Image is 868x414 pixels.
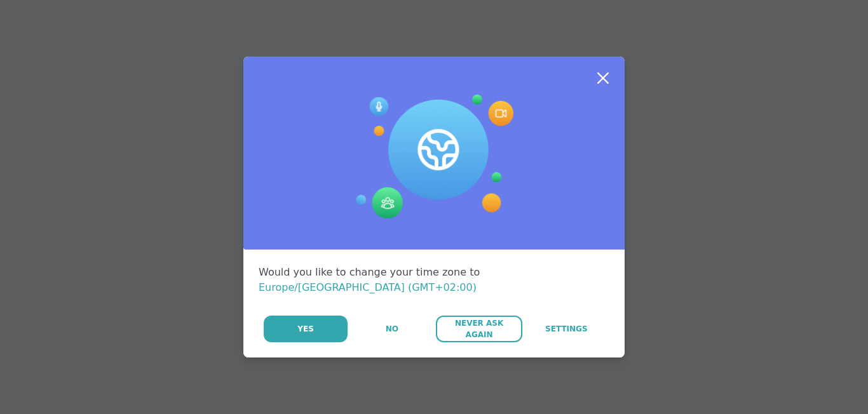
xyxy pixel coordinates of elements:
a: Settings [524,316,609,342]
span: Settings [545,323,588,335]
span: Yes [297,323,314,335]
button: Never Ask Again [436,316,522,342]
img: Session Experience [355,95,513,219]
button: Yes [264,316,348,342]
div: Would you like to change your time zone to [259,265,609,295]
span: Never Ask Again [442,317,515,340]
button: No [349,316,435,342]
span: Europe/[GEOGRAPHIC_DATA] (GMT+02:00) [259,281,477,293]
span: No [386,323,398,335]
